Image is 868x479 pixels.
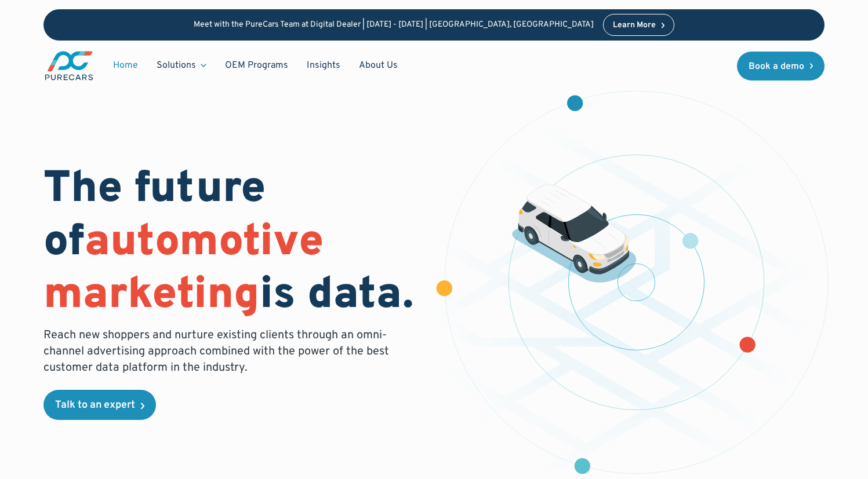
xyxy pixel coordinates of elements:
a: Insights [297,54,350,76]
a: main [43,50,95,82]
a: Talk to an expert [43,390,156,420]
span: automotive marketing [43,215,324,324]
a: OEM Programs [216,54,297,76]
div: Solutions [147,54,216,76]
div: Solutions [157,59,196,72]
a: Home [104,54,147,76]
img: purecars logo [43,50,95,82]
p: Meet with the PureCars Team at Digital Dealer | [DATE] - [DATE] | [GEOGRAPHIC_DATA], [GEOGRAPHIC_... [194,20,594,30]
a: Book a demo [737,52,825,81]
img: illustration of a vehicle [512,185,636,283]
p: Reach new shoppers and nurture existing clients through an omni-channel advertising approach comb... [43,327,396,376]
a: About Us [350,54,407,76]
a: Learn More [603,14,675,36]
div: Talk to an expert [55,400,135,411]
h1: The future of is data. [43,164,420,323]
div: Book a demo [749,62,804,71]
div: Learn More [613,21,656,30]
